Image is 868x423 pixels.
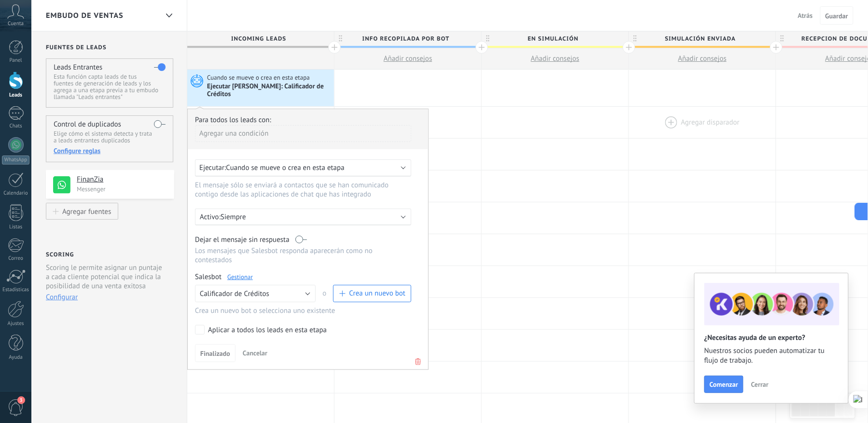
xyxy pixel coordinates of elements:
span: Dejar el mensaje sin respuesta [195,235,290,244]
span: Atrás [798,11,813,20]
div: Agregar una condición [195,125,411,142]
h2: Scoring [46,251,74,258]
div: Configure reglas [54,146,165,155]
span: Incoming leads [187,31,329,46]
h4: FinanZia [77,175,167,184]
span: Cancelar [243,349,267,357]
button: Crea un nuevo bot [333,285,411,302]
div: Ayuda [2,354,30,361]
div: Ajustes [2,321,30,327]
p: El mensaje sólo se enviará a contactos que se han comunicado contigo desde las aplicaciones de ch... [195,181,402,199]
span: Cerrar [751,381,769,388]
span: o [316,285,333,302]
div: Info Recopilada por Bot [335,31,481,46]
button: Añadir consejos [482,48,629,69]
h2: Fuentes de leads [46,44,174,51]
div: Calendario [2,190,30,197]
p: Scoring le permite asignar un puntaje a cada cliente potencial que indica la posibilidad de una v... [46,263,166,291]
div: Salesbot [195,272,411,282]
button: Configurar [46,293,78,302]
span: Cuando se mueve o crea en esta etapa [207,73,311,82]
button: Cerrar [747,377,773,392]
span: Guardar [826,13,848,19]
div: Para todos los leads con: [195,115,421,125]
div: En Simulación [482,31,629,46]
p: Esta función capta leads de tus fuentes de generación de leads y los agrega a una etapa previa a ... [54,73,165,100]
span: Activo: [200,212,221,222]
div: Listas [2,224,30,230]
div: Correo [2,255,30,262]
div: Leads [2,92,30,99]
button: Añadir consejos [629,48,776,69]
p: Elige cómo el sistema detecta y trata a leads entrantes duplicados [54,130,165,144]
button: Calificador de Créditos [195,285,316,302]
span: Comenzar [710,381,738,388]
div: Aplicar a todos los leads en esta etapa [208,325,327,335]
p: Siempre [221,212,390,222]
span: Calificador de Créditos [200,289,269,298]
div: Embudo de ventas [161,6,177,25]
button: Guardar [820,6,854,25]
span: En Simulación [482,31,624,46]
span: Añadir consejos [384,54,433,63]
div: Ejecutar [PERSON_NAME]: Calificador de Créditos [207,83,332,99]
div: Panel [2,57,30,64]
div: Crea un nuevo bot o selecciona uno existente [195,306,411,315]
button: Finalizado [195,344,236,363]
button: Atrás [794,8,817,23]
p: Messenger [77,185,168,193]
a: Gestionar [227,273,253,281]
span: Nuestros socios pueden automatizar tu flujo de trabajo. [704,346,839,366]
h4: Control de duplicados [54,120,121,129]
button: Agregar fuentes [46,203,118,220]
span: Añadir consejos [531,54,580,63]
span: Ejecutar: [199,163,226,172]
p: Los mensajes que Salesbot responda aparecerán como no contestados [195,246,411,265]
button: Cancelar [239,346,271,360]
h2: ¿Necesitas ayuda de un experto? [704,333,839,342]
span: Finalizado [200,350,230,357]
div: Agregar fuentes [62,207,111,215]
button: Comenzar [704,376,743,393]
button: Añadir consejos [335,48,481,69]
span: Info Recopilada por Bot [335,31,476,46]
h4: Leads Entrantes [54,63,102,72]
span: Cuenta [8,21,24,27]
span: 3 [17,396,25,404]
div: WhatsApp [2,155,29,165]
span: Añadir consejos [678,54,727,63]
div: Simulación Enviada [629,31,776,46]
span: Cuando se mueve o crea en esta etapa [226,163,344,172]
div: Incoming leads [187,31,334,46]
span: Embudo de ventas [46,11,124,20]
span: Crea un nuevo bot [349,289,406,298]
span: Simulación Enviada [629,31,771,46]
div: Estadísticas [2,287,30,293]
div: Chats [2,123,30,129]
